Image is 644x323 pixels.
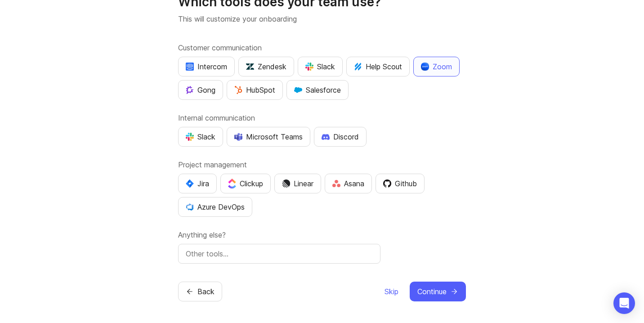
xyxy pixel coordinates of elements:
[228,179,236,188] img: j83v6vj1tgY2AAAAABJRU5ErkJggg==
[376,174,425,193] button: Github
[234,133,242,140] img: D0GypeOpROL5AAAAAElFTkSuQmCC
[186,133,194,141] img: WIAAAAASUVORK5CYII=
[383,179,391,188] img: 0D3hMmx1Qy4j6AAAAAElFTkSuQmCC
[322,134,330,140] img: +iLplPsjzba05dttzK064pds+5E5wZnCVbuGoLvBrYdmEPrXTzGo7zG60bLEREEjvOjaG9Saez5xsOEAbxBwOP6dkea84XY9O...
[178,57,235,76] button: Intercom
[234,85,275,95] div: HubSpot
[354,63,362,71] img: kV1LT1TqjqNHPtRK7+FoaplE1qRq1yqhg056Z8K5Oc6xxgIuf0oNQ9LelJqbcyPisAf0C9LDpX5UIuAAAAAElFTkSuQmCC
[178,174,217,193] button: Jira
[613,292,635,314] div: Open Intercom Messenger
[286,80,349,100] button: Salesforce
[186,131,215,142] div: Slack
[383,178,417,189] div: Github
[294,85,341,95] div: Salesforce
[178,80,223,100] button: Gong
[332,178,364,189] div: Asana
[305,63,313,71] img: WIAAAAASUVORK5CYII=
[314,127,367,147] button: Discord
[421,61,452,72] div: Zoom
[178,42,466,53] label: Customer communication
[234,131,303,142] div: Microsoft Teams
[282,179,290,188] img: Dm50RERGQWO2Ei1WzHVviWZlaLVriU9uRN6E+tIr91ebaDbMKKPDpFbssSuEG21dcGXkrKsuOVPwCeFJSFAIOxgiKgL2sFHRe...
[227,127,310,147] button: Microsoft Teams
[228,178,263,189] div: Clickup
[178,127,223,147] button: Slack
[246,61,286,72] div: Zendesk
[234,86,242,94] img: G+3M5qq2es1si5SaumCnMN47tP1CvAZneIVX5dcx+oz+ZLhv4kfP9DwAAAABJRU5ErkJggg==
[282,178,313,189] div: Linear
[346,57,410,76] button: Help Scout
[305,61,335,72] div: Slack
[178,112,466,123] label: Internal communication
[421,63,429,71] img: xLHbn3khTPgAAAABJRU5ErkJggg==
[238,57,294,76] button: Zendesk
[178,13,466,24] p: This will customize your onboarding
[294,86,302,94] img: GKxMRLiRsgdWqxrdBeWfGK5kaZ2alx1WifDSa2kSTsK6wyJURKhUuPoQRYzjholVGzT2A2owx2gHwZoyZHHCYJ8YNOAZj3DSg...
[227,80,283,100] button: HubSpot
[417,286,447,297] span: Continue
[186,178,209,189] div: Jira
[186,63,194,71] img: eRR1duPH6fQxdnSV9IruPjCimau6md0HxlPR81SIPROHX1VjYjAN9a41AAAAAElFTkSuQmCC
[298,57,343,76] button: Slack
[186,203,194,211] img: YKcwp4sHBXAAAAAElFTkSuQmCC
[410,282,466,301] button: Continue
[325,174,372,193] button: Asana
[186,248,373,259] input: Other tools…
[178,229,466,240] label: Anything else?
[322,131,359,142] div: Discord
[197,286,215,297] span: Back
[186,61,227,72] div: Intercom
[186,86,194,94] img: qKnp5cUisfhcFQGr1t296B61Fm0WkUVwBZaiVE4uNRmEGBFetJMz8xGrgPHqF1mLDIG816Xx6Jz26AFmkmT0yuOpRCAR7zRpG...
[385,286,398,297] span: Skip
[274,174,321,193] button: Linear
[220,174,271,193] button: Clickup
[178,159,466,170] label: Project management
[186,85,215,95] div: Gong
[186,202,245,212] div: Azure DevOps
[178,197,252,217] button: Azure DevOps
[186,179,194,188] img: svg+xml;base64,PHN2ZyB4bWxucz0iaHR0cDovL3d3dy53My5vcmcvMjAwMC9zdmciIHZpZXdCb3g9IjAgMCA0MC4zNDMgND...
[354,61,402,72] div: Help Scout
[332,180,340,188] img: Rf5nOJ4Qh9Y9HAAAAAElFTkSuQmCC
[413,57,460,76] button: Zoom
[384,282,399,301] button: Skip
[178,282,222,301] button: Back
[246,63,254,71] img: UniZRqrCPz6BHUWevMzgDJ1FW4xaGg2egd7Chm8uY0Al1hkDyjqDa8Lkk0kDEdqKkBok+T4wfoD0P0o6UMciQ8AAAAASUVORK...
